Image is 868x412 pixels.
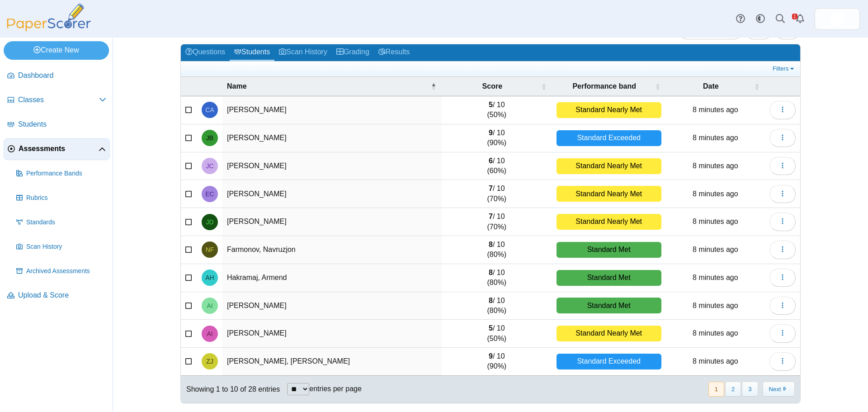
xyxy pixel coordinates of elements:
time: Sep 17, 2025 at 9:09 AM [693,218,738,225]
span: Name : Activate to invert sorting [431,77,436,96]
b: 9 [489,129,493,137]
a: Dashboard [4,65,110,87]
label: entries per page [309,385,362,393]
td: Farmonov, Navruzjon [222,236,442,264]
td: Hakramaj, Armend [222,264,442,292]
img: PaperScorer [4,4,94,31]
time: Sep 17, 2025 at 9:09 AM [693,162,738,170]
span: Edison Chen [205,191,214,197]
time: Sep 17, 2025 at 9:09 AM [693,329,738,337]
span: Rubrics [26,194,106,203]
button: 1 [708,382,724,397]
a: Assessments [4,138,110,160]
div: Standard Nearly Met [557,326,661,341]
div: Standard Met [557,298,661,313]
td: / 10 (50%) [442,96,552,124]
b: 8 [489,297,493,304]
td: [PERSON_NAME] [222,320,442,348]
td: [PERSON_NAME] [222,208,442,236]
a: PaperScorer [4,25,94,33]
nav: pagination [708,382,795,397]
span: Adam Ilkhanov [207,303,212,309]
time: Sep 17, 2025 at 9:09 AM [693,190,738,198]
td: / 10 (90%) [442,124,552,152]
div: Standard Exceeded [557,354,661,369]
div: Standard Nearly Met [557,158,661,174]
button: 2 [725,382,741,397]
img: ps.Y0OAolr6RPehrr6a [830,12,844,26]
span: Performance Bands [26,169,106,178]
a: Upload & Score [4,285,110,307]
div: Standard Nearly Met [557,102,661,118]
span: Date : Activate to sort [754,77,759,96]
a: Grading [332,44,374,61]
a: Alerts [790,9,810,29]
div: Standard Met [557,270,661,286]
time: Sep 17, 2025 at 9:09 AM [693,134,738,142]
td: / 10 (70%) [442,180,552,208]
span: Standards [26,218,106,227]
span: Carlens Auguste [205,107,214,113]
span: Performance band [572,82,636,90]
span: Joseph Donofrio [206,219,213,225]
a: Results [374,44,414,61]
a: Students [4,114,110,136]
td: [PERSON_NAME] [222,124,442,152]
button: 3 [742,382,758,397]
a: Filters [770,64,798,73]
td: [PERSON_NAME] [222,96,442,124]
a: Scan History [274,44,332,61]
td: [PERSON_NAME], [PERSON_NAME] [222,348,442,376]
span: Date [703,82,719,90]
b: 7 [489,213,493,220]
span: Classes [18,95,99,105]
span: Scan History [26,242,106,251]
span: Assessments [19,144,99,154]
a: Rubrics [13,187,110,209]
div: Standard Nearly Met [557,186,661,202]
b: 8 [489,241,493,248]
td: / 10 (90%) [442,348,552,376]
span: Jacqueline Bermejo [206,135,213,141]
time: Sep 17, 2025 at 9:09 AM [693,357,738,365]
span: Performance band : Activate to sort [655,77,660,96]
b: 9 [489,352,493,360]
a: Questions [181,44,230,61]
div: Standard Exceeded [557,130,661,146]
td: [PERSON_NAME] [222,292,442,320]
a: Standards [13,212,110,233]
b: 5 [489,324,493,332]
b: 5 [489,101,493,109]
a: ps.Y0OAolr6RPehrr6a [815,8,860,30]
time: Sep 17, 2025 at 9:09 AM [693,302,738,309]
button: Next [763,382,795,397]
td: [PERSON_NAME] [222,180,442,208]
a: Scan History [13,236,110,258]
a: Performance Bands [13,163,110,185]
div: Standard Met [557,242,661,258]
span: Zvi Nathaniel Jakob [206,358,213,365]
td: [PERSON_NAME] [222,152,442,180]
span: Score : Activate to sort [541,77,547,96]
time: Sep 17, 2025 at 9:09 AM [693,106,738,114]
div: Standard Nearly Met [557,214,661,230]
a: Students [230,44,274,61]
b: 7 [489,185,493,192]
span: Name [227,82,247,90]
a: Classes [4,90,110,111]
b: 8 [489,269,493,276]
td: / 10 (80%) [442,236,552,264]
time: Sep 17, 2025 at 9:09 AM [693,274,738,281]
span: Dashboard [18,71,106,81]
span: Jayden Celestin [206,163,213,169]
time: Sep 17, 2025 at 9:09 AM [693,246,738,253]
td: / 10 (70%) [442,208,552,236]
span: Abiha Imran [207,331,212,337]
td: / 10 (50%) [442,320,552,348]
span: Armend Hakramaj [205,275,214,281]
td: / 10 (80%) [442,292,552,320]
span: Jeanie Hernandez [830,12,844,26]
td: / 10 (80%) [442,264,552,292]
span: Upload & Score [18,290,106,300]
a: Archived Assessments [13,260,110,282]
